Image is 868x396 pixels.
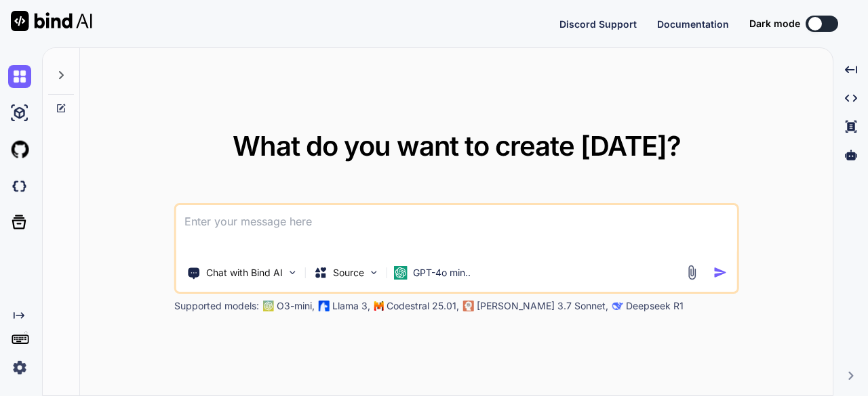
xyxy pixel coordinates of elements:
[368,267,380,278] img: Pick Models
[477,299,608,313] p: [PERSON_NAME] 3.7 Sonnet,
[749,17,800,30] span: Dark mode
[8,356,31,379] img: settings
[206,266,283,280] p: Chat with Bind AI
[8,102,31,125] img: ai-studio
[413,266,471,280] p: GPT-4o min..
[394,266,408,280] img: GPT-4o mini
[626,299,684,313] p: Deepseek R1
[174,299,259,313] p: Supported models:
[8,65,31,88] img: chat
[332,299,370,313] p: Llama 3,
[8,175,31,198] img: darkCloudIdeIcon
[387,299,459,313] p: Codestral 25.01,
[333,266,364,280] p: Source
[287,267,298,278] img: Pick Tools
[277,299,315,313] p: O3-mini,
[374,301,384,311] img: Mistral-AI
[657,17,729,31] button: Documentation
[8,138,31,161] img: githubLight
[713,265,727,280] img: icon
[657,18,729,30] span: Documentation
[684,265,699,280] img: attachment
[233,129,681,162] span: What do you want to create [DATE]?
[612,301,623,311] img: claude
[319,301,330,311] img: Llama2
[263,301,274,311] img: GPT-4
[559,18,637,30] span: Discord Support
[11,11,92,31] img: Bind AI
[463,301,474,311] img: claude
[559,17,637,31] button: Discord Support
